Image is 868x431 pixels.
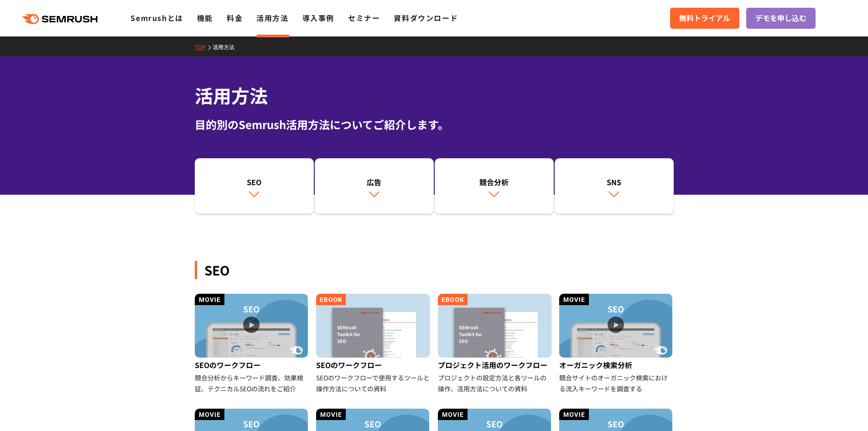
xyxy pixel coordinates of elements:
[195,294,309,394] a: SEOのワークフロー 競合分析からキーワード調査、効果検証、テクニカルSEOの流れをご紹介
[438,372,552,394] div: プロジェクトの設定方法と各ツールの操作、活用方法についての資料
[316,294,431,394] a: SEOのワークフロー SEOのワークフローで使用するツールと操作方法についての資料
[319,177,429,187] div: 広告
[195,261,674,279] div: SEO
[394,12,458,23] a: 資料ダウンロード
[435,158,554,214] a: 競合分析
[302,12,334,23] a: 導入事例
[438,294,552,394] a: プロジェクト活用のワークフロー プロジェクトの設定方法と各ツールの操作、活用方法についての資料
[195,116,674,133] div: 目的別のSemrush活用方法についてご紹介します。
[559,358,674,372] div: オーガニック検索分析
[559,177,669,187] div: SNS
[195,372,309,394] div: 競合分析からキーワード調査、効果検証、テクニカルSEOの流れをご紹介
[195,43,213,51] a: TOP
[315,158,434,214] a: 広告
[195,158,314,214] a: SEO
[755,12,806,24] span: デモを申し込む
[195,82,674,109] h1: 活用方法
[195,358,309,372] div: SEOのワークフロー
[197,12,213,23] a: 機能
[559,294,674,394] a: オーガニック検索分析 競合サイトのオーガニック検索における流入キーワードを調査する
[559,372,674,394] div: 競合サイトのオーガニック検索における流入キーワードを調査する
[439,177,549,187] div: 競合分析
[199,177,309,187] div: SEO
[670,8,739,29] a: 無料トライアル
[316,372,431,394] div: SEOのワークフローで使用するツールと操作方法についての資料
[227,12,243,23] a: 料金
[746,8,816,29] a: デモを申し込む
[316,358,431,372] div: SEOのワークフロー
[438,358,552,372] div: プロジェクト活用のワークフロー
[130,12,183,23] a: Semrushとは
[348,12,380,23] a: セミナー
[679,12,730,24] span: 無料トライアル
[213,43,241,51] a: 活用方法
[555,158,674,214] a: SNS
[256,12,288,23] a: 活用方法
